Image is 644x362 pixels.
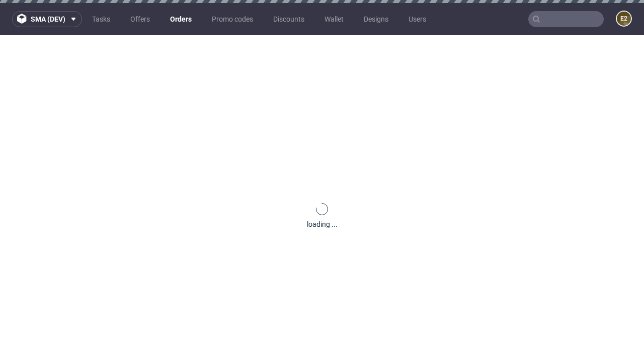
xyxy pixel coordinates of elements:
a: Wallet [318,11,350,27]
button: sma (dev) [12,11,82,27]
a: Users [403,11,432,27]
div: loading ... [307,219,338,229]
span: sma (dev) [31,16,65,23]
a: Discounts [267,11,310,27]
a: Offers [124,11,156,27]
figcaption: e2 [617,12,631,26]
a: Designs [358,11,394,27]
a: Promo codes [206,11,259,27]
a: Orders [164,11,198,27]
a: Tasks [86,11,116,27]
